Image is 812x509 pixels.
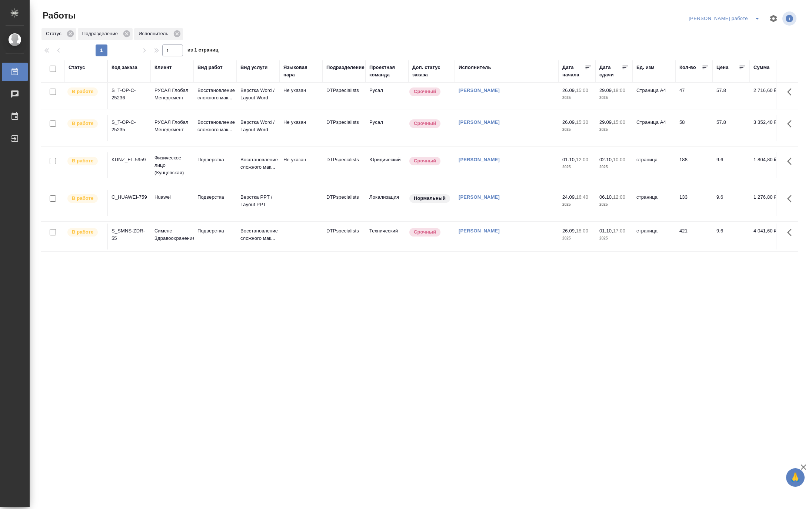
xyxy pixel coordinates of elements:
p: 29.09, [599,87,613,93]
p: РУСАЛ Глобал Менеджмент [154,87,190,102]
td: Страница А4 [633,115,676,141]
a: [PERSON_NAME] [459,119,500,125]
span: Посмотреть информацию [782,11,798,26]
td: DTPspecialists [323,83,366,109]
div: Исполнитель выполняет работу [67,119,103,129]
td: DTPspecialists [323,152,366,178]
button: Здесь прячутся важные кнопки [783,152,801,170]
div: split button [687,13,765,24]
td: 4 041,60 ₽ [750,224,787,249]
div: Ед. изм [636,64,655,71]
p: Статус [46,30,64,37]
a: [PERSON_NAME] [459,228,500,234]
p: 15:00 [576,87,588,93]
p: 2025 [562,94,592,102]
td: страница [633,224,676,249]
p: 26.09, [562,119,576,125]
p: РУСАЛ Глобал Менеджмент [154,119,190,133]
td: Русал [366,83,409,109]
div: Исполнитель выполняет работу [67,227,103,237]
p: 2025 [599,163,629,171]
td: 421 [676,224,713,249]
p: 2025 [562,163,592,171]
td: Страница А4 [633,83,676,109]
td: 57.8 [713,115,750,141]
p: Сименс Здравоохранение [154,227,190,242]
span: Работы [41,10,76,22]
p: 12:00 [576,157,588,162]
td: DTPspecialists [323,224,366,249]
div: Языковая пара [283,64,319,79]
div: Дата начала [562,64,585,79]
div: Исполнитель выполняет работу [67,156,103,166]
p: В работе [72,88,93,95]
p: 2025 [562,235,592,242]
button: Здесь прячутся важные кнопки [783,224,801,241]
p: Подверстка [197,156,233,163]
button: Здесь прячутся важные кнопки [783,83,801,101]
p: Верстка Word / Layout Word [240,87,276,102]
p: 24.09, [562,194,576,200]
div: Код заказа [112,64,137,71]
div: Клиент [154,64,172,71]
td: 188 [676,152,713,178]
span: 🙏 [789,470,802,485]
p: 26.09, [562,87,576,93]
p: 12:00 [613,194,625,200]
p: В работе [72,157,93,165]
div: Статус [41,28,76,40]
div: Цена [716,64,729,71]
p: Подверстка [197,227,233,235]
td: страница [633,152,676,178]
p: В работе [72,195,93,202]
div: Исполнитель [459,64,491,71]
td: 133 [676,190,713,216]
div: Вид работ [197,64,223,71]
button: Здесь прячутся важные кнопки [783,115,801,133]
p: 01.10, [599,228,613,234]
div: Дата сдачи [599,64,622,79]
td: 9.6 [713,190,750,216]
td: DTPspecialists [323,190,366,216]
div: Подразделение [326,64,365,71]
p: 26.09, [562,228,576,234]
td: DTPspecialists [323,115,366,141]
p: Восстановление сложного мак... [240,227,276,242]
p: 2025 [562,126,592,133]
p: 02.10, [599,157,613,162]
p: Восстановление сложного мак... [240,156,276,171]
a: [PERSON_NAME] [459,194,500,200]
p: Подразделение [82,30,120,37]
td: 57.8 [713,83,750,109]
div: Исполнитель [134,28,183,40]
p: В работе [72,228,93,236]
td: 47 [676,83,713,109]
div: Статус [69,64,85,71]
div: C_HUAWEI-759 [112,194,147,201]
div: Исполнитель выполняет работу [67,87,103,97]
p: Физическое лицо (Кунцевская) [154,154,190,176]
p: Верстка Word / Layout Word [240,119,276,133]
p: Срочный [414,228,436,236]
td: Юридический [366,152,409,178]
a: [PERSON_NAME] [459,157,500,162]
p: Восстановление сложного мак... [197,119,233,133]
td: 9.6 [713,224,750,249]
div: Кол-во [679,64,696,71]
button: 🙏 [786,468,805,487]
p: Huawei [154,194,190,201]
div: KUNZ_FL-5959 [112,156,147,163]
td: 3 352,40 ₽ [750,115,787,141]
button: Здесь прячутся важные кнопки [783,190,801,208]
div: S_T-OP-C-25236 [112,87,147,102]
p: 10:00 [613,157,625,162]
td: 1 804,80 ₽ [750,152,787,178]
td: 1 276,80 ₽ [750,190,787,216]
a: [PERSON_NAME] [459,87,500,93]
p: Верстка PPT / Layout PPT [240,194,276,208]
p: 16:40 [576,194,588,200]
div: Подразделение [78,28,133,40]
p: 01.10, [562,157,576,162]
p: 06.10, [599,194,613,200]
div: Доп. статус заказа [412,64,451,79]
